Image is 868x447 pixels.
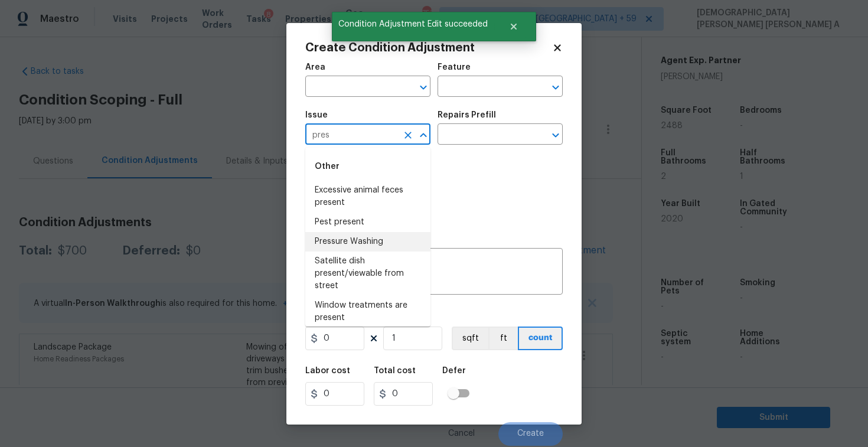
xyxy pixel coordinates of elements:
button: Cancel [429,422,494,446]
span: Cancel [448,429,475,438]
li: Pest present [305,213,430,232]
button: Open [547,79,564,96]
h5: Labor cost [305,367,350,375]
h5: Feature [438,63,471,71]
h5: Defer [442,367,466,375]
button: ft [488,327,518,350]
button: sqft [452,327,488,350]
h5: Issue [305,111,328,119]
button: Open [547,127,564,143]
li: Excessive animal feces present [305,181,430,213]
li: Satellite dish present/viewable from street [305,252,430,296]
h5: Area [305,63,325,71]
h5: Repairs Prefill [438,111,496,119]
button: count [518,327,563,350]
button: Create [498,422,563,446]
li: Pressure Washing [305,232,430,252]
li: Window treatments are present [305,296,430,328]
button: Clear [400,127,416,143]
h5: Total cost [374,367,416,375]
div: Other [305,152,430,181]
button: Close [415,127,432,143]
h2: Create Condition Adjustment [305,42,552,54]
span: Create [517,429,544,438]
button: Close [494,15,533,38]
button: Open [415,79,432,96]
span: Condition Adjustment Edit succeeded [332,12,494,37]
